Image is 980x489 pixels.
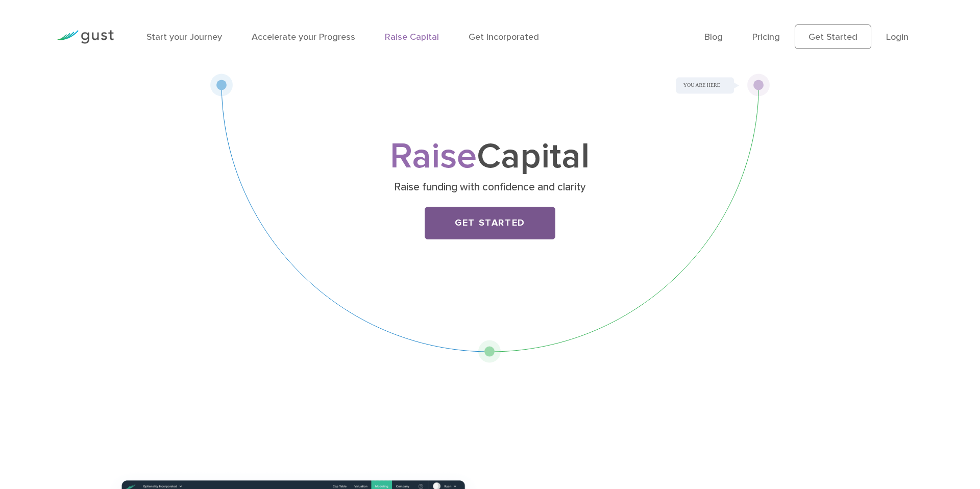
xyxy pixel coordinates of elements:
[886,32,909,42] a: Login
[288,140,692,173] h1: Capital
[252,32,355,42] a: Accelerate your Progress
[752,32,780,42] a: Pricing
[292,180,688,194] p: Raise funding with confidence and clarity
[390,135,477,178] span: Raise
[57,30,114,44] img: Gust Logo
[425,207,555,239] a: Get Started
[385,32,439,42] a: Raise Capital
[469,32,539,42] a: Get Incorporated
[795,25,871,49] a: Get Started
[704,32,723,42] a: Blog
[146,32,222,42] a: Start your Journey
